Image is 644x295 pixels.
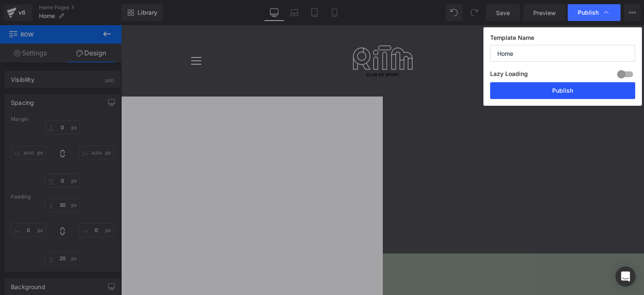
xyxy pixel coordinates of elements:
img: ritmsport [199,4,325,67]
label: Template Name [490,34,635,45]
span: Publish [578,9,599,16]
label: Lazy Loading [490,68,528,82]
div: Open Intercom Messenger [615,266,636,287]
button: Publish [490,82,635,99]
